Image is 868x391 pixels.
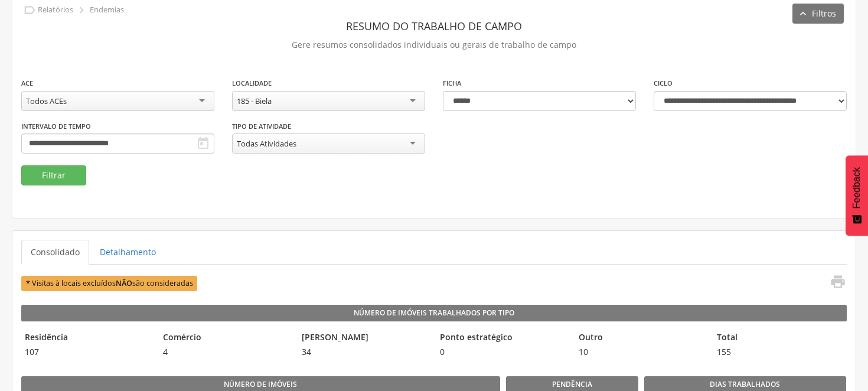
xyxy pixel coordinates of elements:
[21,346,154,358] span: 107
[232,79,272,88] label: Localidade
[90,5,124,15] p: Endemias
[237,96,272,106] div: 185 - Biela
[21,276,197,291] span: * Visitas à locais excluídos são consideradas
[713,346,846,358] span: 155
[26,96,67,106] div: Todos ACEs
[21,37,847,53] p: Gere resumos consolidados individuais ou gerais de trabalho de campo
[196,136,210,151] i: 
[23,4,36,17] i: 
[90,240,165,265] a: Detalhamento
[75,4,88,17] i: 
[851,167,862,208] span: Feedback
[116,278,132,288] b: NÃO
[38,5,73,15] p: Relatórios
[21,165,86,185] button: Filtrar
[159,331,292,345] legend: Comércio
[298,346,430,358] span: 34
[21,122,91,131] label: Intervalo de Tempo
[436,331,569,345] legend: Ponto estratégico
[21,240,89,265] a: Consolidado
[846,155,868,236] button: Feedback - Mostrar pesquisa
[575,346,707,358] span: 10
[436,346,569,358] span: 0
[713,331,846,345] legend: Total
[21,79,33,88] label: ACE
[654,79,673,88] label: Ciclo
[443,79,461,88] label: Ficha
[823,273,846,293] a: 
[237,138,296,149] div: Todas Atividades
[21,331,154,345] legend: Residência
[792,4,844,24] button: Filtros
[575,331,707,345] legend: Outro
[21,15,847,37] header: Resumo do Trabalho de Campo
[159,346,292,358] span: 4
[830,273,846,290] i: 
[21,305,847,321] legend: Número de Imóveis Trabalhados por Tipo
[232,122,291,131] label: Tipo de Atividade
[298,331,430,345] legend: [PERSON_NAME]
